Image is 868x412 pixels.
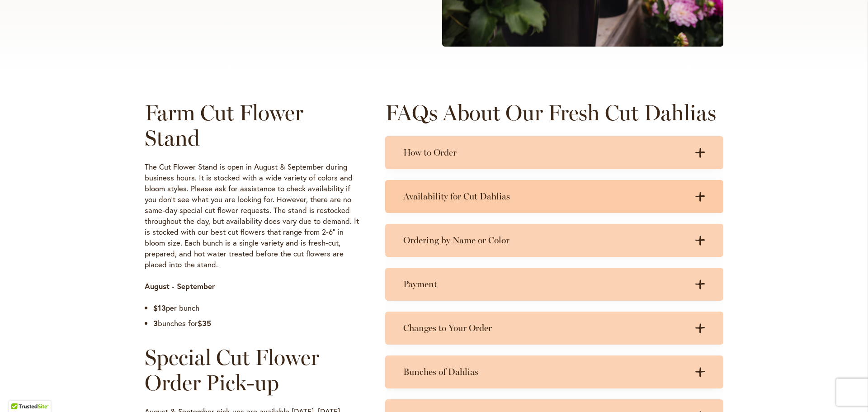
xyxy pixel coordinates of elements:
summary: How to Order [385,136,723,169]
strong: $13 [153,303,166,313]
summary: Payment [385,268,723,301]
h3: Changes to Your Order [403,322,687,334]
h3: Payment [403,279,687,290]
h3: Bunches of Dahlias [403,366,687,378]
h3: How to Order [403,147,687,158]
h3: Ordering by Name or Color [403,235,687,246]
summary: Ordering by Name or Color [385,224,723,257]
h3: Availability for Cut Dahlias [403,191,687,202]
summary: Changes to Your Order [385,312,723,345]
li: bunches for [153,318,359,329]
summary: Availability for Cut Dahlias [385,180,723,213]
p: The Cut Flower Stand is open in August & September during business hours. It is stocked with a wi... [145,161,359,270]
strong: 3 [153,318,158,328]
li: per bunch [153,303,359,313]
h2: FAQs About Our Fresh Cut Dahlias [385,100,723,125]
h2: Special Cut Flower Order Pick-up [145,345,359,395]
summary: Bunches of Dahlias [385,355,723,388]
strong: August - September [145,281,215,291]
strong: $35 [198,318,211,328]
h2: Farm Cut Flower Stand [145,100,359,151]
